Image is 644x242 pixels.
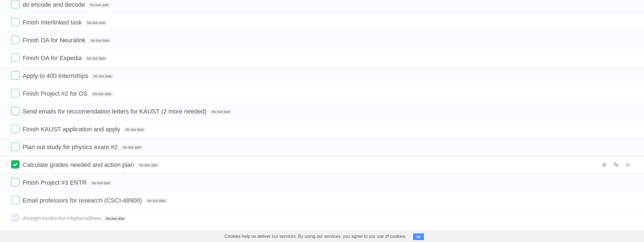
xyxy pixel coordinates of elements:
span: Finish Interlinked task [23,19,83,26]
label: Done [11,125,19,133]
span: Finish OA for Neuralink [23,37,87,44]
span: Assign tasks for Highendfree [23,215,102,222]
label: Done [11,89,19,97]
span: No due date [137,163,159,168]
span: No due date [90,181,112,186]
span: No due date [123,127,146,132]
span: Apply to 400 Internships [23,72,90,79]
span: No due date [91,92,113,97]
label: Star task [599,160,609,169]
span: No due date [88,3,110,8]
span: do encode and decode [23,1,86,8]
button: OK [413,233,424,240]
span: Send emails for reccomendation letters for KAUST (2 more needed) [23,108,208,115]
label: Done [11,18,19,26]
label: Done [11,160,19,169]
span: Finish Project #3 ENTR [23,179,88,186]
label: Done [11,53,19,62]
span: No due date [145,198,168,203]
span: Finish KAUST application and apply [23,126,122,133]
label: Done [11,214,19,222]
span: No due date [104,216,127,221]
span: No due date [121,145,143,150]
label: Done [11,36,19,44]
label: Done [11,196,19,204]
span: No due date [210,109,232,114]
span: No due date [89,38,111,43]
span: Finish Project #2 for OS [23,90,89,97]
label: Done [11,107,19,115]
span: No due date [85,56,107,61]
label: Done [11,142,19,151]
span: Plan out study for physics exam #2 [23,144,119,150]
label: Done [11,71,19,80]
span: No due date [91,74,114,79]
label: Done [11,178,19,186]
span: Calculate grades needed and action plan [23,161,135,168]
span: Cookies help us deliver our services. By using our services, you agree to our use of cookies. [219,231,412,242]
span: No due date [85,20,107,25]
span: Finish OA for Expedia [23,55,83,61]
span: Email professors for research (CSCI-48900) [23,197,143,204]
